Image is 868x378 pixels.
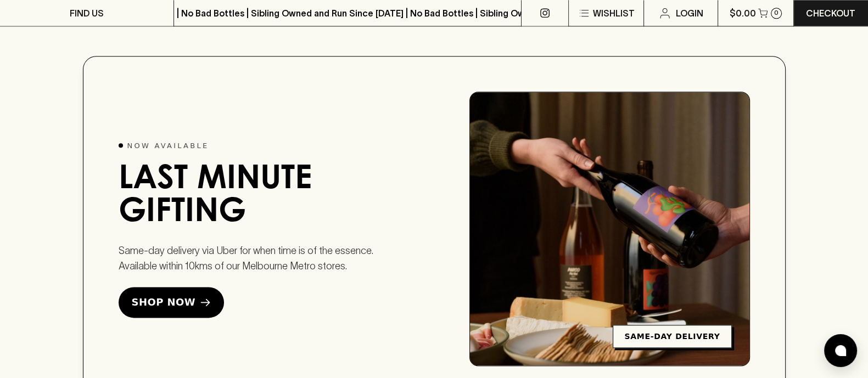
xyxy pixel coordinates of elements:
[676,7,703,20] p: Login
[70,7,104,20] p: FIND US
[119,164,382,230] h2: Last Minute Gifting
[835,345,846,356] img: bubble-icon
[119,287,225,318] a: Shop Now
[624,331,720,342] span: Same-Day Delivery
[593,7,635,20] p: Wishlist
[774,10,779,16] p: 0
[119,243,382,274] p: Same-day delivery via Uber for when time is of the essence. Available within 10kms of our Melbour...
[806,7,855,20] p: Checkout
[127,140,209,151] span: NOW AVAILABLE
[469,92,750,366] a: Premium Wine Same-Day Delivery
[132,295,196,310] span: Shop Now
[730,7,756,20] p: $0.00
[470,92,749,365] img: Premium Wine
